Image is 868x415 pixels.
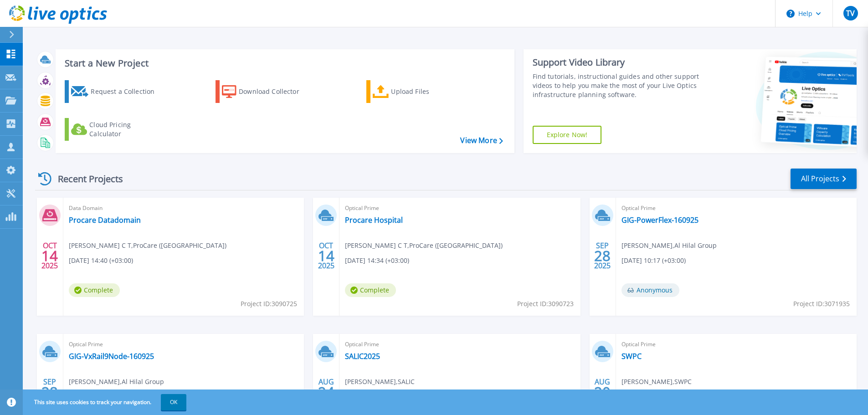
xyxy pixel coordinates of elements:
[345,203,575,213] span: Optical Prime
[69,352,154,361] a: GIG-VxRail9Node-160925
[318,239,335,272] div: OCT 2025
[621,377,692,387] span: [PERSON_NAME] , SWPC
[345,352,380,361] a: SALIC2025
[239,82,312,101] div: Download Collector
[345,377,415,387] span: [PERSON_NAME] , SALIC
[89,120,162,138] div: Cloud Pricing Calculator
[621,241,717,251] span: [PERSON_NAME] , Al Hilal Group
[594,388,611,396] span: 20
[391,82,464,101] div: Upload Files
[533,72,703,99] div: Find tutorials, instructional guides and other support videos to help you make the most of your L...
[533,126,602,144] a: Explore Now!
[35,168,135,190] div: Recent Projects
[621,352,642,361] a: SWPC
[517,299,574,309] span: Project ID: 3090723
[69,339,298,349] span: Optical Prime
[345,283,396,297] span: Complete
[65,80,166,103] a: Request a Collection
[621,256,686,266] span: [DATE] 10:17 (+03:00)
[791,169,857,189] a: All Projects
[41,252,58,260] span: 14
[793,299,850,309] span: Project ID: 3071935
[69,241,226,251] span: [PERSON_NAME] C T , ProCare ([GEOGRAPHIC_DATA])
[345,241,503,251] span: [PERSON_NAME] C T , ProCare ([GEOGRAPHIC_DATA])
[594,239,611,272] div: SEP 2025
[846,10,855,17] span: TV
[460,136,503,145] a: View More
[621,203,851,213] span: Optical Prime
[69,377,164,387] span: [PERSON_NAME] , Al Hilal Group
[345,256,409,266] span: [DATE] 14:34 (+03:00)
[91,82,164,101] div: Request a Collection
[594,252,611,260] span: 28
[366,80,468,103] a: Upload Files
[594,375,611,409] div: AUG 2025
[69,203,298,213] span: Data Domain
[241,299,297,309] span: Project ID: 3090725
[69,256,133,266] span: [DATE] 14:40 (+03:00)
[345,339,575,349] span: Optical Prime
[41,388,58,396] span: 28
[621,283,679,297] span: Anonymous
[41,239,58,272] div: OCT 2025
[41,375,58,409] div: SEP 2025
[345,215,403,225] a: Procare Hospital
[318,388,334,396] span: 24
[533,56,703,68] div: Support Video Library
[621,339,851,349] span: Optical Prime
[216,80,317,103] a: Download Collector
[69,215,141,225] a: Procare Datadomain
[65,58,503,68] h3: Start a New Project
[318,375,335,409] div: AUG 2025
[69,283,120,297] span: Complete
[65,118,166,141] a: Cloud Pricing Calculator
[318,252,334,260] span: 14
[25,394,186,410] span: This site uses cookies to track your navigation.
[161,394,186,410] button: OK
[621,215,699,225] a: GIG-PowerFlex-160925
